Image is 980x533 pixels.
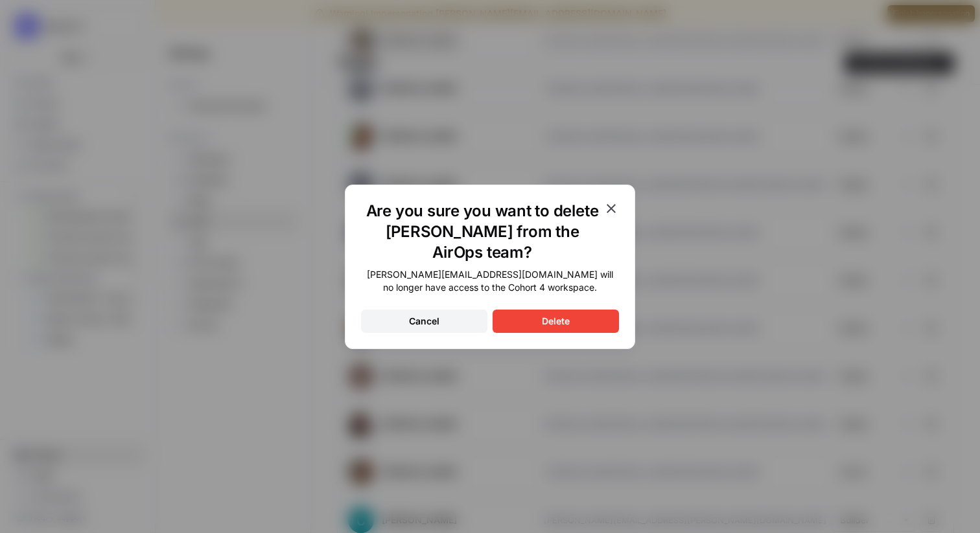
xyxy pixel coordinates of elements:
button: Cancel [361,310,487,333]
button: Delete [493,310,619,333]
div: [PERSON_NAME][EMAIL_ADDRESS][DOMAIN_NAME] will no longer have access to the Cohort 4 workspace. [361,268,619,294]
h1: Are you sure you want to delete [PERSON_NAME] from the AirOps team? [361,201,603,263]
div: Delete [542,315,570,328]
div: Cancel [409,315,439,328]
